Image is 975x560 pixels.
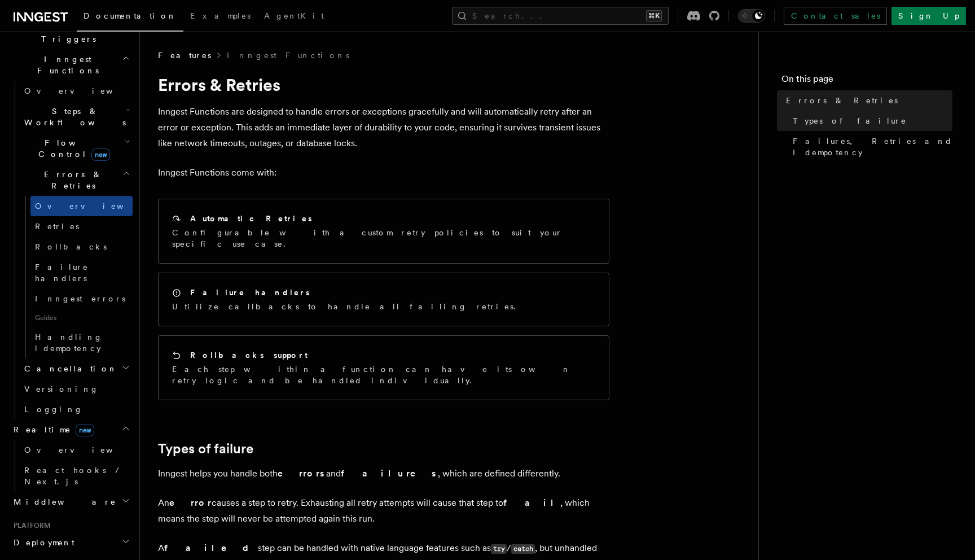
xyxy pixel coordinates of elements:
strong: errors [278,468,326,479]
button: Middleware [9,492,133,512]
p: Inngest Functions are designed to handle errors or exceptions gracefully and will automatically r... [158,104,609,151]
span: Guides [30,309,133,327]
span: Examples [190,11,251,20]
a: React hooks / Next.js [20,460,133,492]
a: Errors & Retries [781,90,952,111]
span: Inngest Functions [9,54,122,76]
a: Failure handlersUtilize callbacks to handle all failing retries. [158,273,609,326]
span: Inngest errors [35,294,125,303]
a: Handling idempotency [30,327,133,358]
span: React hooks / Next.js [24,466,124,486]
span: AgentKit [264,11,324,20]
span: Deployment [9,537,74,548]
button: Errors & Retries [20,164,133,196]
span: Failures, Retries and Idempotency [793,135,952,158]
button: Inngest Functions [9,49,133,81]
p: Inngest helps you handle both and , which are defined differently. [158,466,609,482]
code: catch [511,544,535,554]
span: Flow Control [20,137,124,160]
strong: failures [341,468,438,479]
a: Types of failure [158,441,253,457]
span: Steps & Workflows [20,106,126,128]
button: Deployment [9,532,133,553]
strong: failed [164,542,258,553]
span: Types of failure [793,115,907,126]
p: Utilize callbacks to handle all failing retries. [172,301,522,312]
span: Errors & Retries [20,169,122,191]
button: Flow Controlnew [20,133,133,164]
button: Search...⌘K [452,7,669,25]
span: Overview [24,86,140,95]
h1: Errors & Retries [158,75,609,95]
a: AgentKit [257,3,331,30]
h2: Failure handlers [190,287,310,298]
h2: Rollbacks support [190,349,308,361]
p: Configurable with a custom retry policies to suit your specific use case. [172,227,595,250]
a: Inngest Functions [227,50,349,61]
a: Rollbacks supportEach step within a function can have its own retry logic and be handled individu... [158,335,609,400]
span: Features [158,50,211,61]
strong: fail [503,497,560,508]
a: Sign Up [891,7,966,25]
a: Types of failure [788,111,952,131]
span: Retries [35,222,79,231]
span: Overview [24,445,140,454]
a: Overview [20,81,133,101]
a: Rollbacks [30,237,133,257]
a: Inngest errors [30,288,133,309]
span: Realtime [9,424,94,435]
a: Versioning [20,379,133,399]
p: Each step within a function can have its own retry logic and be handled individually. [172,364,595,386]
span: Platform [9,521,51,530]
span: Versioning [24,384,99,393]
span: new [91,148,110,161]
span: Middleware [9,496,116,508]
button: Cancellation [20,358,133,379]
a: Documentation [77,3,183,32]
span: Cancellation [20,363,117,374]
a: Logging [20,399,133,419]
button: Toggle dark mode [738,9,765,23]
a: Automatic RetriesConfigurable with a custom retry policies to suit your specific use case. [158,199,609,264]
h4: On this page [781,72,952,90]
span: new [76,424,94,436]
p: Inngest Functions come with: [158,165,609,181]
span: Documentation [84,11,177,20]
kbd: ⌘K [646,10,662,21]
a: Retries [30,216,133,237]
a: Overview [30,196,133,216]
span: Logging [24,405,83,414]
a: Contact sales [784,7,887,25]
strong: error [169,497,212,508]
button: Realtimenew [9,419,133,440]
a: Failure handlers [30,257,133,288]
span: Events & Triggers [9,22,123,45]
p: An causes a step to retry. Exhausting all retry attempts will cause that step to , which means th... [158,495,609,527]
span: Overview [35,202,151,211]
span: Rollbacks [35,242,107,251]
div: Inngest Functions [9,81,133,419]
a: Overview [20,440,133,460]
div: Realtimenew [9,440,133,492]
code: try [491,544,507,554]
span: Errors & Retries [786,95,898,106]
a: Examples [183,3,257,30]
span: Failure handlers [35,262,89,283]
div: Errors & Retries [20,196,133,358]
button: Steps & Workflows [20,101,133,133]
button: Events & Triggers [9,17,133,49]
span: Handling idempotency [35,333,103,353]
h2: Automatic Retries [190,213,312,224]
a: Failures, Retries and Idempotency [788,131,952,163]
